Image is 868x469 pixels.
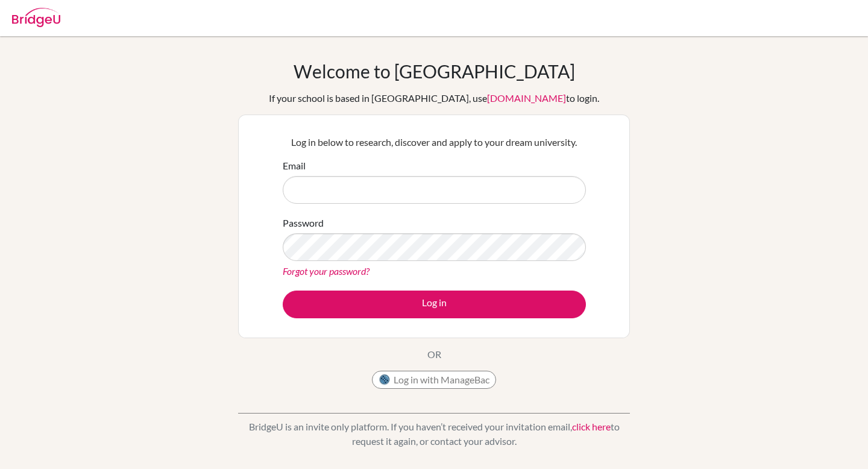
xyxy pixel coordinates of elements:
[283,265,370,277] a: Forgot your password?
[294,60,575,82] h1: Welcome to [GEOGRAPHIC_DATA]
[12,8,60,27] img: Bridge-U
[572,421,611,432] a: click here
[269,91,599,105] div: If your school is based in [GEOGRAPHIC_DATA], use to login.
[487,92,566,104] a: [DOMAIN_NAME]
[372,371,496,389] button: Log in with ManageBac
[283,216,324,230] label: Password
[283,135,586,150] p: Log in below to research, discover and apply to your dream university.
[283,159,306,173] label: Email
[283,291,586,318] button: Log in
[238,420,630,449] p: BridgeU is an invite only platform. If you haven’t received your invitation email, to request it ...
[427,347,441,362] p: OR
